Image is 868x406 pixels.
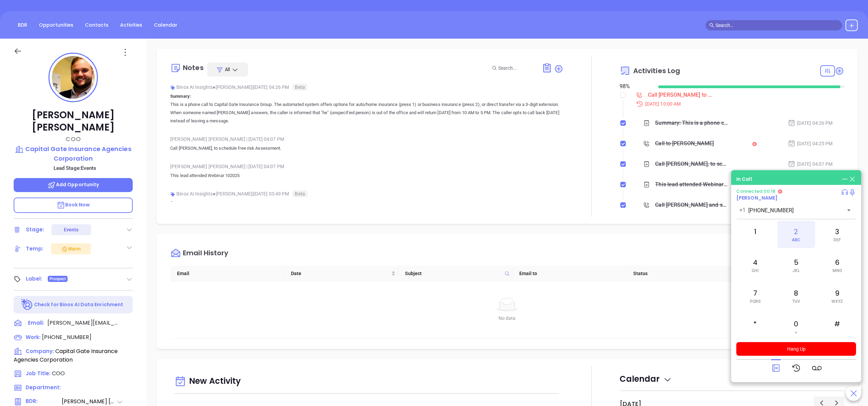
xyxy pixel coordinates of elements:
[52,56,95,99] img: profile-user
[170,82,563,92] div: Binox AI Insights [PERSON_NAME] | [DATE] 04:26 PM
[844,205,854,215] button: Open
[26,334,41,341] span: Work :
[61,245,81,253] div: Warm
[833,268,842,273] span: MNO
[170,85,175,90] img: svg%3e
[777,313,815,340] div: 0
[57,201,90,208] span: Book Now
[21,299,33,311] img: Ai-Enrich-DaqCidB-.svg
[64,224,79,235] div: Events
[170,192,175,197] img: svg%3e
[170,100,563,125] p: This is a phone call to Capital Gate Insurance Group. The automated system offers options for aut...
[655,159,728,169] div: Call [PERSON_NAME], to schedule free risk Assessment.
[35,19,77,31] a: Opportunities
[26,225,44,235] div: Stage:
[170,200,191,205] b: Summary:
[26,370,50,377] span: Job Title:
[819,282,856,310] div: 9
[736,282,774,310] div: 7
[655,138,714,149] div: Call to [PERSON_NAME]
[831,299,843,304] span: WXYZ
[62,397,116,406] span: [PERSON_NAME] [PERSON_NAME]
[620,373,672,384] span: Calendar
[633,67,680,74] span: Activities Log
[42,333,91,341] span: [PHONE_NUMBER]
[736,194,778,201] a: [PERSON_NAME]
[170,266,284,282] th: Email
[213,191,216,197] span: ●
[792,238,800,242] span: ABC
[715,22,838,29] input: Search…
[170,189,563,199] div: Binox AI Insights [PERSON_NAME] | [DATE] 03:49 PM
[748,206,834,214] input: Enter phone number or name
[170,94,191,99] b: Summary:
[213,84,216,90] span: ●
[709,23,714,28] span: search
[116,19,146,31] a: Activities
[626,266,740,282] th: Status
[788,140,833,147] div: [DATE] 04:25 PM
[52,369,65,377] span: COO
[170,144,563,152] p: Call [PERSON_NAME], to schedule free risk Assessment.
[736,188,762,194] span: Connected
[405,270,502,277] span: Subject
[792,299,800,304] span: TUV
[292,84,307,91] span: Beta
[764,188,776,194] span: 00:18
[174,373,559,390] div: New Activity
[750,299,761,304] span: PQRS
[736,342,856,356] button: Hang Up
[819,221,856,248] div: 3
[736,252,774,279] div: 4
[14,144,133,163] a: Capital Gate Insurance Agencies Corporation
[620,82,650,91] div: 98 %
[655,118,728,128] div: Summary: This is a phone call to Capital Gate Insurance Group. The automated system offers option...
[788,160,833,168] div: [DATE] 04:07 PM
[28,319,44,328] span: Email:
[736,221,774,248] div: 1
[26,274,42,284] div: Label:
[752,268,758,273] span: GHI
[291,270,390,277] span: Date
[632,100,844,108] div: [DATE] 10:00 AM
[225,66,230,73] span: All
[170,172,563,180] p: This lead attended Webinar 102025
[246,136,247,142] span: |
[819,252,856,279] div: 6
[777,282,815,310] div: 8
[736,176,752,183] div: In Call
[47,319,119,327] span: [PERSON_NAME][EMAIL_ADDRESS][DOMAIN_NAME]
[47,181,99,188] span: Add Opportunity
[648,90,713,100] div: Call [PERSON_NAME] to follow up
[34,301,123,308] p: Check for Binox AI Data Enrichment
[512,266,626,282] th: Email to
[183,64,204,71] div: Notes
[777,252,815,279] div: 5
[26,244,44,254] div: Temp:
[793,268,800,273] span: JKL
[819,313,856,340] div: #
[655,200,728,210] div: Call [PERSON_NAME] and schedule assessment - [PERSON_NAME]
[26,348,54,355] span: Company:
[292,190,307,197] span: Beta
[777,221,815,248] div: 2
[655,179,728,190] div: This lead attended Webinar 102025
[49,275,66,283] span: Prospect
[739,206,746,214] p: +1
[788,119,833,127] div: [DATE] 04:26 PM
[81,19,113,31] a: Contacts
[14,347,118,364] span: Capital Gate Insurance Agencies Corporation
[14,134,133,144] p: COO
[834,238,841,242] span: DEF
[14,109,133,134] p: [PERSON_NAME] [PERSON_NAME]
[150,19,182,31] a: Calendar
[183,249,228,259] div: Email History
[170,134,563,144] div: [PERSON_NAME] [PERSON_NAME] [DATE] 04:07 PM
[26,384,61,391] span: Department:
[26,397,61,406] span: BDR:
[17,164,133,173] p: Lead Stage: Events
[498,64,534,72] input: Search...
[246,164,247,169] span: |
